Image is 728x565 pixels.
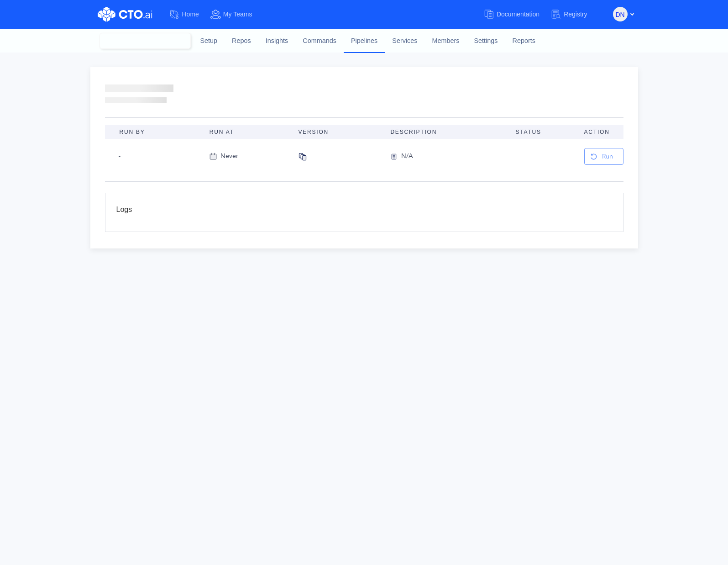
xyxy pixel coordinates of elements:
th: Action [577,125,623,139]
div: N/A [401,151,413,162]
a: Insights [258,29,296,53]
th: Status [508,125,577,139]
a: Settings [466,29,505,53]
span: Home [182,11,199,18]
th: Version [291,125,383,139]
span: My Teams [223,11,252,18]
span: Documentation [497,11,539,18]
img: CTO.ai Logo [98,7,152,22]
span: DN [615,7,624,22]
a: Documentation [483,6,550,23]
span: Registry [564,11,587,18]
th: Run At [202,125,291,139]
a: Registry [550,6,598,23]
th: Description [383,125,508,139]
img: version-icon [390,151,401,162]
a: Commands [295,29,344,53]
a: Setup [193,29,225,53]
a: Services [385,29,424,53]
a: Repos [225,29,258,53]
a: Home [169,6,210,23]
a: Members [425,29,467,53]
a: Pipelines [344,29,385,53]
td: - [105,139,202,174]
div: Logs [116,204,612,221]
button: DN [613,7,628,21]
div: Never [220,151,238,161]
a: Reports [505,29,542,53]
button: Run [584,148,623,165]
th: Run By [105,125,202,139]
a: My Teams [210,6,263,23]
